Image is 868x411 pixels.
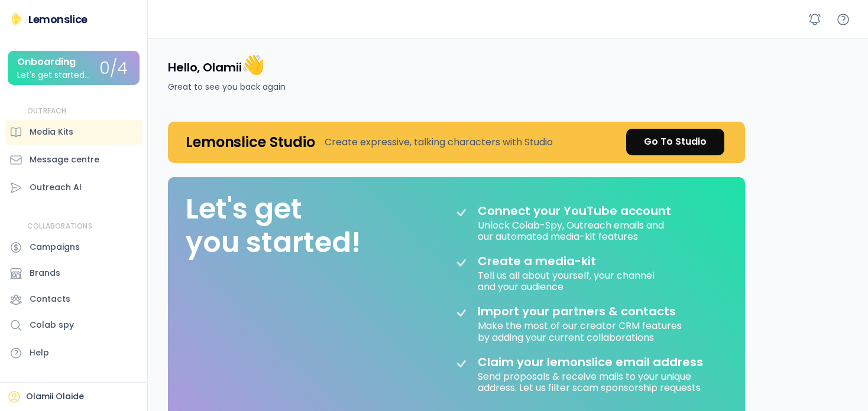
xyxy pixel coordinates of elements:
[325,135,553,149] div: Create expressive, talking characters with Studio
[168,53,265,77] h4: Hello, Olamii
[28,12,88,27] div: Lemonslice
[478,254,626,268] div: Create a media-kit
[241,51,265,78] font: 👋
[478,218,666,242] div: Unlock Colab-Spy, Outreach emails and our automated media-kit features
[478,355,703,369] div: Claim your lemonslice email address
[17,57,76,67] div: Onboarding
[478,318,684,342] div: Make the most of our creator CRM features by adding your current collaborations
[99,60,128,78] div: 0/4
[478,369,714,393] div: Send proposals & receive mails to your unique address. Let us filter scam sponsorship requests
[478,268,657,292] div: Tell us all about yourself, your channel and your audience
[27,221,92,231] div: COLLABORATIONS
[30,154,99,166] div: Message centre
[168,81,286,93] div: Great to see you back again
[9,12,24,26] img: Lemonslice
[30,181,82,194] div: Outreach AI
[478,204,671,218] div: Connect your YouTube account
[30,267,60,279] div: Brands
[478,304,676,318] div: Import your partners & contacts
[30,241,80,253] div: Campaigns
[30,126,73,138] div: Media Kits
[626,129,724,155] a: Go To Studio
[26,391,84,403] div: Olamii Olaide
[30,293,70,305] div: Contacts
[644,135,707,149] div: Go To Studio
[30,319,74,331] div: Colab spy
[186,133,315,151] h4: Lemonslice Studio
[17,71,90,80] div: Let's get started...
[186,192,361,260] div: Let's get you started!
[27,106,67,116] div: OUTREACH
[30,347,49,359] div: Help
